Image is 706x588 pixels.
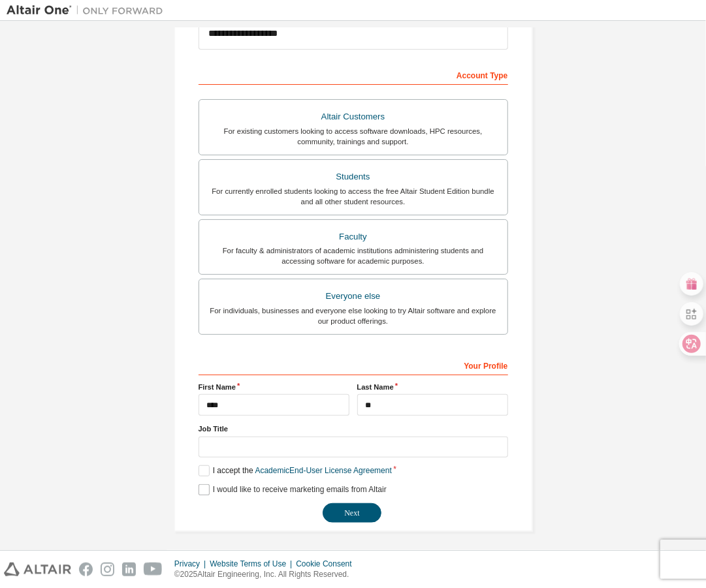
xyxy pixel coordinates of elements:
[207,126,500,147] div: For existing customers looking to access software downloads, HPC resources, community, trainings ...
[207,305,500,326] div: For individuals, businesses and everyone else looking to try Altair software and explore our prod...
[122,563,136,576] img: linkedin.svg
[323,503,381,523] button: Next
[101,563,114,576] img: instagram.svg
[7,4,170,17] img: Altair One
[207,287,500,305] div: Everyone else
[207,168,500,186] div: Students
[199,64,508,85] div: Account Type
[174,569,360,580] p: © 2025 Altair Engineering, Inc. All Rights Reserved.
[4,563,71,576] img: altair_logo.svg
[207,108,500,126] div: Altair Customers
[207,228,500,246] div: Faculty
[210,559,296,569] div: Website Terms of Use
[199,424,508,434] label: Job Title
[199,465,392,476] label: I accept the
[255,466,392,475] a: Academic End-User License Agreement
[174,559,210,569] div: Privacy
[207,186,500,207] div: For currently enrolled students looking to access the free Altair Student Edition bundle and all ...
[79,563,93,576] img: facebook.svg
[199,354,508,375] div: Your Profile
[357,382,508,392] label: Last Name
[207,245,500,266] div: For faculty & administrators of academic institutions administering students and accessing softwa...
[199,484,387,495] label: I would like to receive marketing emails from Altair
[296,559,359,569] div: Cookie Consent
[199,382,349,392] label: First Name
[144,563,163,576] img: youtube.svg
